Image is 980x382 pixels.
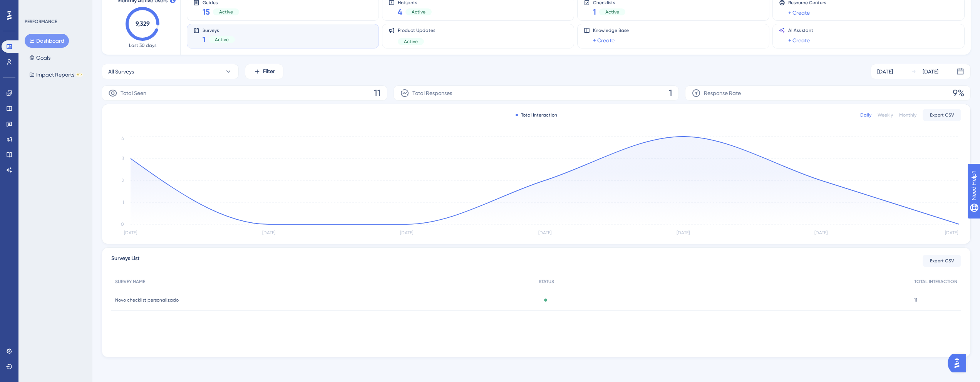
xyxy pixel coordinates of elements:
span: 15 [203,7,210,17]
text: 9,329 [136,20,150,27]
div: [DATE] [877,67,893,76]
span: TOTAL INTERACTION [914,279,957,285]
span: Active [219,9,233,15]
button: Goals [25,51,55,65]
button: Dashboard [25,34,69,48]
span: SURVEY NAME [115,279,145,285]
span: Need Help? [18,2,48,11]
div: BETA [76,73,83,77]
span: 1 [593,7,596,17]
span: Total Seen [121,88,146,98]
tspan: 4 [121,136,124,141]
tspan: 1 [122,200,124,205]
tspan: [DATE] [677,230,690,235]
span: Active [215,37,229,43]
a: + Create [788,8,810,17]
div: Monthly [899,112,916,118]
div: Total Interaction [516,112,557,118]
div: PERFORMANCE [25,18,57,25]
tspan: 2 [122,178,124,183]
span: Product Updates [398,27,435,33]
span: AI Assistant [788,27,813,33]
button: Impact ReportsBETA [25,68,87,82]
span: Knowledge Base [593,27,629,33]
span: Surveys [203,27,235,33]
span: Active [412,9,426,15]
span: Response Rate [704,88,741,98]
span: Novo checklist personalizado [115,297,179,303]
tspan: [DATE] [814,230,828,235]
button: Filter [245,64,283,79]
span: 1 [669,87,672,99]
span: 11 [374,87,381,99]
a: + Create [788,36,810,45]
button: Export CSV [923,109,961,121]
span: All Surveys [108,67,134,76]
div: Weekly [878,112,893,118]
span: 1 [203,34,206,45]
span: Export CSV [930,258,954,264]
tspan: [DATE] [124,230,137,235]
span: Last 30 days [129,42,156,48]
span: Active [404,38,418,45]
span: STATUS [539,279,554,285]
span: Total Responses [412,88,452,98]
span: Filter [263,67,275,76]
tspan: 3 [122,156,124,161]
tspan: [DATE] [945,230,958,235]
tspan: 0 [121,222,124,227]
span: 4 [398,7,402,17]
span: 9% [953,87,964,99]
tspan: [DATE] [262,230,275,235]
tspan: [DATE] [400,230,413,235]
span: Export CSV [930,112,954,118]
a: + Create [593,36,615,45]
div: [DATE] [923,67,938,76]
button: All Surveys [102,64,239,79]
iframe: UserGuiding AI Assistant Launcher [948,352,971,375]
button: Export CSV [923,255,961,267]
span: 11 [914,297,917,303]
div: Daily [860,112,871,118]
span: Surveys List [111,254,139,268]
tspan: [DATE] [538,230,551,235]
span: Active [605,9,619,15]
